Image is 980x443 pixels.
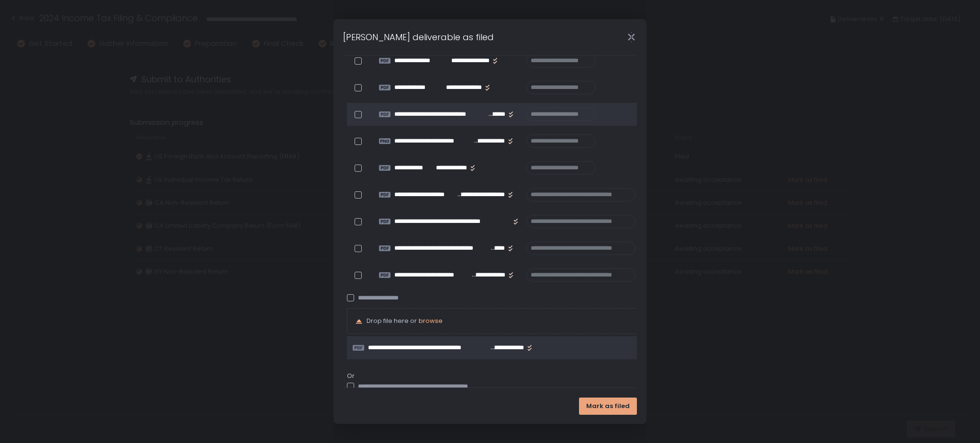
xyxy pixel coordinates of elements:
[367,317,443,325] p: Drop file here or
[343,31,494,44] h1: [PERSON_NAME] deliverable as filed
[616,32,646,43] div: Close
[419,316,443,325] span: browse
[347,372,648,380] span: Or
[586,402,630,410] span: Mark as filed
[419,317,443,325] button: browse
[579,398,637,415] button: Mark as filed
